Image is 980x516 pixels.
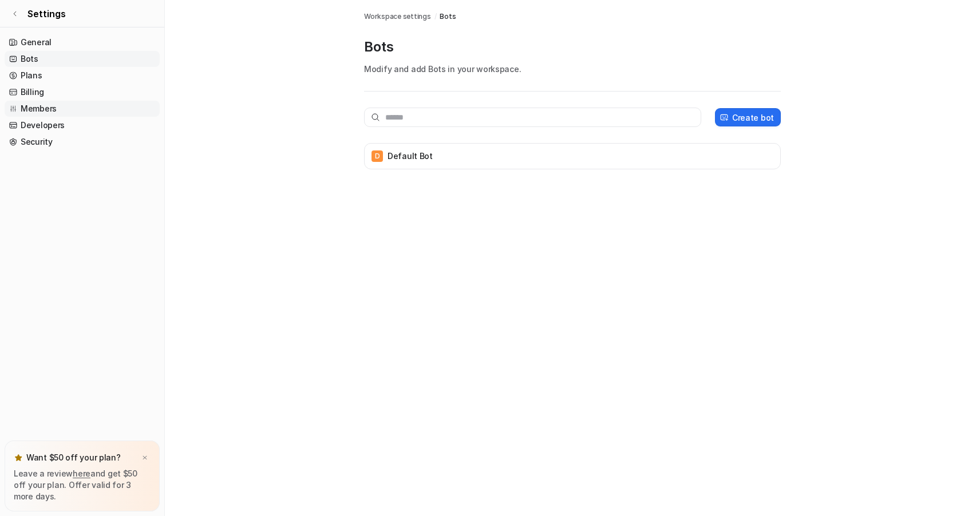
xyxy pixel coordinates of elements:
p: Default Bot [388,150,433,162]
a: Security [5,134,160,150]
span: D [372,150,383,162]
a: General [5,34,160,50]
span: / [434,11,437,22]
a: here [73,469,90,478]
img: x [141,454,148,462]
a: Bots [440,11,456,22]
a: Developers [5,117,160,133]
p: Leave a review and get $50 off your plan. Offer valid for 3 more days. [14,468,151,502]
a: Members [5,101,160,117]
p: Create bot [732,112,774,124]
p: Bots [364,38,781,56]
button: Create bot [715,108,781,126]
img: create [720,113,729,122]
a: Bots [5,51,160,67]
img: star [14,453,23,462]
a: Workspace settings [364,11,431,22]
span: Settings [27,7,66,21]
p: Want $50 off your plan? [26,452,121,463]
p: Modify and add Bots in your workspace. [364,63,781,75]
a: Billing [5,84,160,100]
a: Plans [5,68,160,84]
